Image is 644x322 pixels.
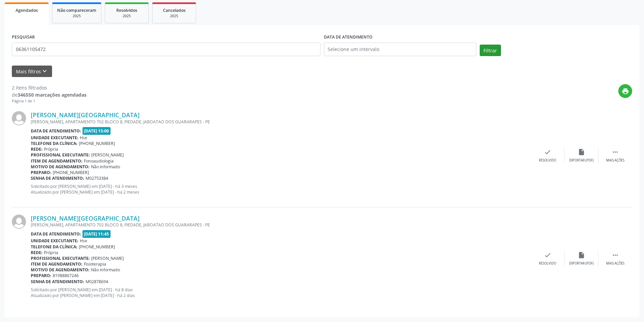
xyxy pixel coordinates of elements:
[569,158,594,163] div: Exportar (PDF)
[12,84,87,91] div: 2 itens filtrados
[480,45,501,56] button: Filtrar
[31,152,90,158] b: Profissional executante:
[79,244,115,250] span: [PHONE_NUMBER]
[53,273,79,278] span: 81988867246
[612,148,619,156] i: 
[31,273,51,278] b: Preparo:
[12,91,87,98] div: de
[31,238,78,244] b: Unidade executante:
[12,215,26,229] img: img
[82,127,111,135] span: [DATE] 13:00
[31,170,51,175] b: Preparo:
[31,222,531,228] div: [PERSON_NAME], APARTAMENTO 702 BLOCO 8, PIEDADE, JABOATAO DOS GUARARAPES - PE
[80,238,87,244] span: Hse
[12,43,320,56] input: Nome, código do beneficiário ou CPF
[539,158,556,163] div: Resolvido
[31,175,84,181] b: Senha de atendimento:
[31,279,84,284] b: Senha de atendimento:
[84,261,106,267] span: Fisioterapia
[31,183,531,195] p: Solicitado por [PERSON_NAME] em [DATE] - há 3 meses Atualizado por [PERSON_NAME] em [DATE] - há 2...
[31,250,43,255] b: Rede:
[44,146,58,152] span: Própria
[91,267,120,273] span: Não informado
[578,148,585,156] i: insert_drive_file
[606,261,624,266] div: Mais ações
[157,14,191,19] div: 2025
[31,119,531,125] div: [PERSON_NAME], APARTAMENTO 702 BLOCO 8, PIEDADE, JABOATAO DOS GUARARAPES - PE
[12,66,52,77] button: Mais filtroskeyboard_arrow_down
[91,164,120,170] span: Não informado
[612,251,619,259] i: 
[618,84,632,98] button: print
[80,135,87,141] span: Hse
[31,215,140,222] a: [PERSON_NAME][GEOGRAPHIC_DATA]
[31,287,531,298] p: Solicitado por [PERSON_NAME] em [DATE] - há 8 dias Atualizado por [PERSON_NAME] em [DATE] - há 2 ...
[82,230,111,238] span: [DATE] 11:45
[324,32,373,43] label: DATA DE ATENDIMENTO
[31,128,81,134] b: Data de atendimento:
[53,170,89,175] span: [PHONE_NUMBER]
[31,244,77,250] b: Telefone da clínica:
[163,7,186,13] span: Cancelados
[57,7,96,13] span: Não compareceram
[324,43,476,56] input: Selecione um intervalo
[44,250,58,255] span: Própria
[31,158,82,164] b: Item de agendamento:
[79,141,115,146] span: [PHONE_NUMBER]
[31,135,78,141] b: Unidade executante:
[31,231,81,237] b: Data de atendimento:
[31,111,140,119] a: [PERSON_NAME][GEOGRAPHIC_DATA]
[91,255,124,261] span: [PERSON_NAME]
[544,148,551,156] i: check
[31,267,90,273] b: Motivo de agendamento:
[116,7,137,13] span: Resolvidos
[16,7,38,13] span: Agendados
[86,279,108,284] span: M02878694
[539,261,556,266] div: Resolvido
[31,146,43,152] b: Rede:
[544,251,551,259] i: check
[110,14,144,19] div: 2025
[31,141,77,146] b: Telefone da clínica:
[18,92,87,98] strong: 346550 marcações agendadas
[31,261,82,267] b: Item de agendamento:
[91,152,124,158] span: [PERSON_NAME]
[86,175,108,181] span: M02753384
[41,68,48,75] i: keyboard_arrow_down
[57,14,96,19] div: 2025
[569,261,594,266] div: Exportar (PDF)
[31,255,90,261] b: Profissional executante:
[12,98,87,104] div: Página 1 de 1
[12,32,35,43] label: PESQUISAR
[12,111,26,125] img: img
[84,158,114,164] span: Fonoaudiologia
[622,88,629,95] i: print
[606,158,624,163] div: Mais ações
[31,164,90,170] b: Motivo de agendamento:
[578,251,585,259] i: insert_drive_file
